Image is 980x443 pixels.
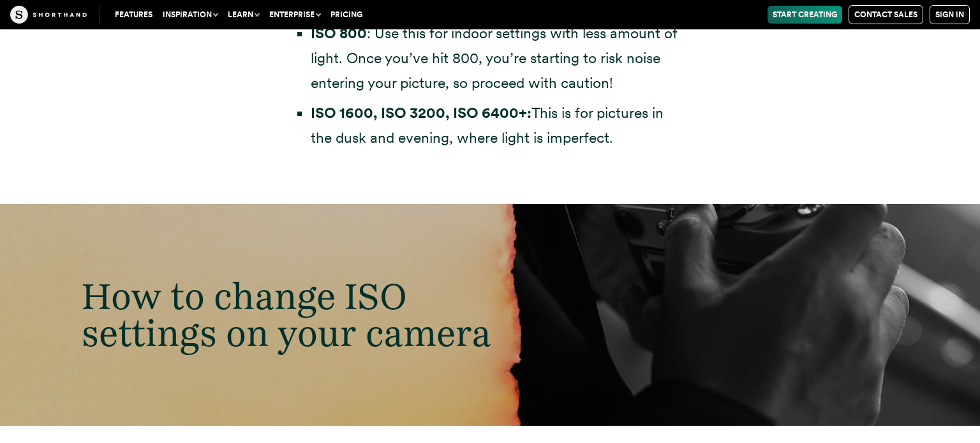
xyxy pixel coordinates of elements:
button: Inspiration [158,6,223,24]
button: Learn [223,6,264,24]
li: : Use this for indoor settings with less amount of light. Once you’ve hit 800, you’re starting to... [311,21,681,96]
span: How to change ISO settings on your camera [82,274,491,355]
img: The Craft [10,6,87,24]
a: Start Creating [768,6,842,24]
strong: ISO 1600, ISO 3200, ISO 6400+: [311,104,531,122]
li: This is for pictures in the dusk and evening, where light is imperfect. [311,101,681,150]
button: Enterprise [264,6,325,24]
a: Pricing [325,6,367,24]
a: Sign in [930,5,970,24]
strong: ISO 800 [311,24,367,42]
a: Contact Sales [849,5,923,24]
a: Features [110,6,158,24]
